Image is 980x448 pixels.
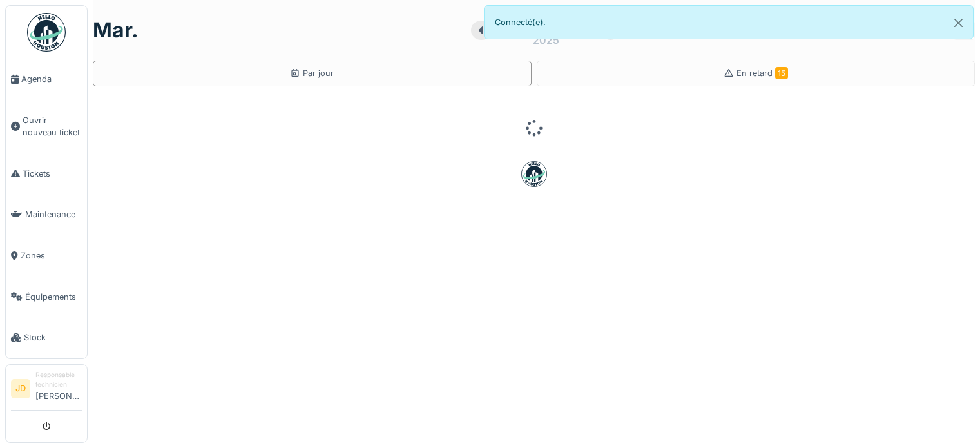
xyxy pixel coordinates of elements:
[27,13,66,52] img: Badge_color-CXgf-gQk.svg
[23,114,82,139] span: Ouvrir nouveau ticket
[6,153,87,195] a: Tickets
[25,291,82,303] span: Équipements
[35,370,82,407] li: [PERSON_NAME]
[533,32,559,48] div: 2025
[24,331,82,344] span: Stock
[521,161,547,187] img: badge-BVDL4wpA.svg
[23,168,82,180] span: Tickets
[6,59,87,100] a: Agenda
[6,235,87,277] a: Zones
[6,277,87,318] a: Équipements
[775,67,788,79] span: 15
[21,249,82,262] span: Zones
[484,5,974,39] div: Connecté(e).
[944,6,973,40] button: Close
[736,68,788,78] span: En retard
[25,208,82,220] span: Maintenance
[35,370,82,390] div: Responsable technicien
[11,379,30,398] li: JD
[290,67,334,79] div: Par jour
[21,73,82,85] span: Agenda
[6,100,87,153] a: Ouvrir nouveau ticket
[6,317,87,358] a: Stock
[11,370,82,411] a: JD Responsable technicien[PERSON_NAME]
[93,18,139,43] h1: mar.
[6,194,87,235] a: Maintenance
